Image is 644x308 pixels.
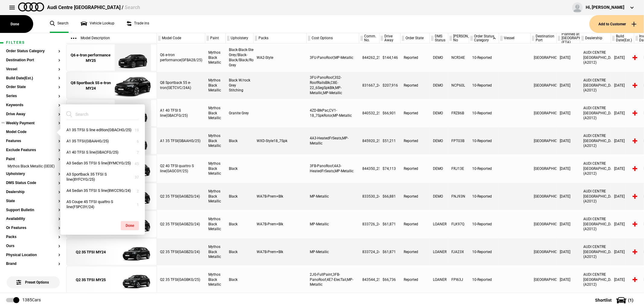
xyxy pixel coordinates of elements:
[6,253,60,262] section: Physical Location
[205,127,226,154] div: Mythos Black Metallic
[448,155,469,182] div: FRJ13E
[380,127,401,154] div: $51,211
[380,183,401,210] div: $66,881
[70,44,112,71] a: Q6 e-tron performance MY25
[469,33,499,43] div: Order Status Category
[6,112,60,116] button: Drive Away
[6,148,60,157] section: Exclude Features
[580,183,611,210] div: AUDI CENTRE [GEOGRAPHIC_DATA] (A2012)
[430,183,448,210] div: DEMO
[580,155,611,182] div: AUDI CENTRE [GEOGRAPHIC_DATA] (A2012)
[112,266,154,294] img: Audi_GAGBKG_25_YM_0E0E_3FB_4E7_2JG_(Nadin:_2JG_3FB_4E7_C48)_ext.png
[401,33,430,43] div: Order State
[448,33,469,43] div: [PERSON_NAME] No
[611,72,634,99] div: [DATE]
[205,44,226,71] div: Mythos Black Metallic
[70,80,112,91] div: Q8 Sportback 55 e-tron MY24
[359,183,380,210] div: 833530_24
[157,72,205,99] div: Q8 Sportback 55 e-tron(GETCVC/24A)
[448,100,469,127] div: FRZ86B
[401,100,430,127] div: Reported
[6,139,60,148] section: Features
[580,238,611,265] div: AUDI CENTRE [GEOGRAPHIC_DATA] (A2012)
[60,196,145,213] button: A5 Coupe 45 TFSI quattro S line(F5PC3Y/24)
[611,44,634,71] div: [DATE]
[6,76,60,85] section: Build Date(Est.)
[76,249,106,255] div: Q2 35 TFSI MY24
[205,183,226,210] div: Mythos Black Metallic
[226,100,254,127] div: Granite Grey
[531,238,557,265] div: [GEOGRAPHIC_DATA]
[157,33,205,43] div: Model Code
[226,266,254,293] div: Black
[112,44,154,71] img: Audi_GFBA28_25_FW_0E0E_3FU_WA2_PAH_QE2_PY2_(Nadin:_3FU_58Q_C03_PAH_PY2_QE2_SN8_WA2)_ext.png
[226,155,254,182] div: Black
[430,211,448,238] div: LOANER
[6,190,60,199] section: Dealership
[380,33,400,43] div: Drive Away
[6,164,60,170] li: Mythos Black Metallic (0E0E)
[380,72,401,99] div: $207,916
[580,72,611,99] div: AUDI CENTRE [GEOGRAPHIC_DATA] (A2012)
[469,238,499,265] div: 10-Reported
[430,44,448,71] div: DEMO
[6,67,60,76] section: Vessel
[205,266,226,293] div: Mythos Black Metallic
[469,127,499,154] div: 10-Reported
[628,298,633,302] span: ( 1 )
[359,100,380,127] div: 840532_25
[557,155,580,182] div: [DATE]
[226,72,254,99] div: Black W/rock Grey Stitching
[359,211,380,238] div: 833726_24
[580,33,611,43] div: Dealership
[557,183,580,210] div: [DATE]
[557,266,580,293] div: [DATE]
[6,157,60,172] section: PaintMythos Black Metallic (0E0E)
[380,211,401,238] div: $61,871
[380,266,401,293] div: $66,736
[557,44,580,71] div: [DATE]
[401,72,430,99] div: Reported
[6,208,60,212] button: Support Bulletin
[6,181,60,190] section: DMS Status Code
[205,211,226,238] div: Mythos Black Metallic
[81,15,114,33] a: Vehicle Lookup
[6,226,60,235] section: Or Features
[226,211,254,238] div: Black
[70,239,112,266] a: Q2 35 TFSI MY24
[6,121,60,125] button: Weekly Payment
[6,217,60,226] section: Availability
[6,253,60,257] button: Physical Location
[70,100,112,127] a: A1 40 TFSI S line MY25
[6,121,60,130] section: Weekly Payment
[66,33,157,43] div: Model Description
[401,183,430,210] div: Reported
[580,266,611,293] div: AUDI CENTRE [GEOGRAPHIC_DATA] (A2012)
[611,238,634,265] div: [DATE]
[531,44,557,71] div: [GEOGRAPHIC_DATA]
[580,127,611,154] div: AUDI CENTRE [GEOGRAPHIC_DATA] (A2012)
[586,293,644,308] button: Shortlist(1)
[6,262,60,266] button: Brand
[60,125,145,136] button: A1 35 TFSI S line edition(GBACHG/25)
[157,100,205,127] div: A1 40 TFSI S line(GBACFG/25)
[226,44,254,71] div: Black-Black-Steel Grey/Black-Black/Black/Rock Grey
[6,49,60,53] button: Order Status Category
[50,15,69,33] a: Search
[6,67,60,71] button: Vessel
[469,44,499,71] div: 10-Reported
[469,183,499,210] div: 10-Reported
[557,211,580,238] div: [DATE]
[469,100,499,127] div: 10-Reported
[205,72,226,99] div: Mythos Black Metallic
[60,213,145,229] button: A5 Sedan TFSI 150kW S line(FU2AZG/25)
[531,100,557,127] div: [GEOGRAPHIC_DATA]
[469,266,499,293] div: 10-Reported
[6,208,60,217] section: Support Bulletin
[307,127,359,154] div: 4A3-HeatedFrSeats,MP-Metallic
[401,211,430,238] div: Reported
[469,155,499,182] div: 10-Reported
[359,44,380,71] div: 844262_25
[6,217,60,221] button: Availability
[430,33,448,43] div: DMS Status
